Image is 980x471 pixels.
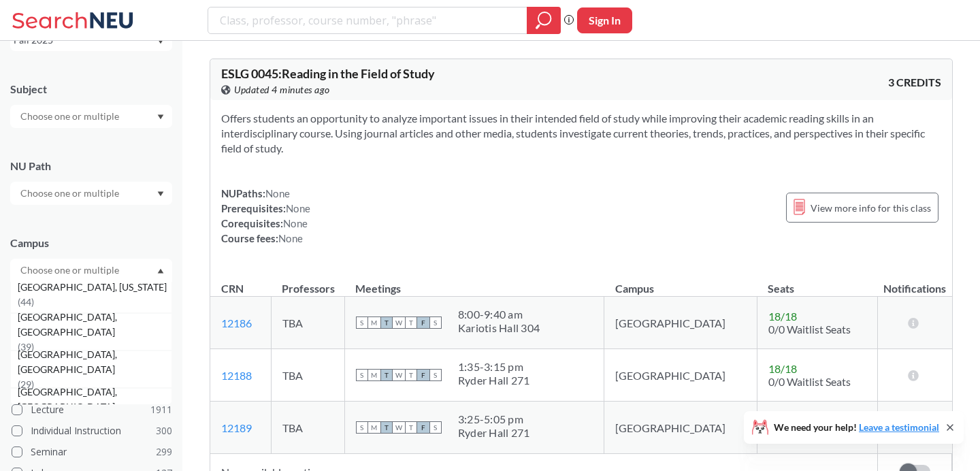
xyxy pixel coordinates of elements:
[18,310,171,340] span: [GEOGRAPHIC_DATA], [GEOGRAPHIC_DATA]
[458,426,530,440] div: Ryder Hall 271
[768,362,797,375] span: 18 / 18
[604,297,757,349] td: [GEOGRAPHIC_DATA]
[234,82,330,97] span: Updated 4 minutes ago
[405,369,417,381] span: T
[527,7,561,34] div: magnifying glass
[10,82,172,97] div: Subject
[878,267,952,297] th: Notifications
[14,108,128,125] input: Choose one or multiple
[774,423,939,432] span: We need your help!
[768,310,797,323] span: 18 / 18
[344,267,604,297] th: Meetings
[393,421,405,434] span: W
[221,316,252,329] a: 12186
[271,297,344,349] td: TBA
[859,421,939,433] a: Leave a testimonial
[380,421,393,434] span: T
[768,323,851,336] span: 0/0 Waitlist Seats
[278,232,303,244] span: None
[577,7,632,33] button: Sign In
[156,423,172,438] span: 300
[458,321,540,335] div: Kariotis Hall 304
[458,360,530,374] div: 1:35 - 3:15 pm
[368,369,380,381] span: M
[368,421,380,434] span: M
[417,369,429,381] span: F
[429,369,442,381] span: S
[18,378,34,390] span: ( 29 )
[14,185,128,201] input: Choose one or multiple
[156,444,172,459] span: 299
[356,369,368,381] span: S
[356,316,368,329] span: S
[10,182,172,205] div: Dropdown arrow
[157,191,164,197] svg: Dropdown arrow
[221,281,244,296] div: CRN
[458,374,530,387] div: Ryder Hall 271
[221,111,941,156] section: Offers students an opportunity to analyze important issues in their intended field of study while...
[10,159,172,174] div: NU Path
[458,308,540,321] div: 8:00 - 9:40 am
[286,202,310,214] span: None
[157,268,164,274] svg: Dropdown arrow
[604,402,757,454] td: [GEOGRAPHIC_DATA]
[536,11,552,30] svg: magnifying glass
[18,341,34,353] span: ( 39 )
[12,422,172,440] label: Individual Instruction
[18,296,34,308] span: ( 44 )
[221,369,252,382] a: 12188
[12,401,172,419] label: Lecture
[271,402,344,454] td: TBA
[417,316,429,329] span: F
[368,316,380,329] span: M
[417,421,429,434] span: F
[150,402,172,417] span: 1911
[10,235,172,250] div: Campus
[271,349,344,402] td: TBA
[18,385,171,415] span: [GEOGRAPHIC_DATA], [GEOGRAPHIC_DATA]
[10,105,172,128] div: Dropdown arrow
[218,9,517,32] input: Class, professor, course number, "phrase"
[221,421,252,434] a: 12189
[458,412,530,426] div: 3:25 - 5:05 pm
[768,375,851,388] span: 0/0 Waitlist Seats
[221,66,435,81] span: ESLG 0045 : Reading in the Field of Study
[157,114,164,120] svg: Dropdown arrow
[265,187,290,199] span: None
[18,280,169,295] span: [GEOGRAPHIC_DATA], [US_STATE]
[604,349,757,402] td: [GEOGRAPHIC_DATA]
[429,316,442,329] span: S
[405,316,417,329] span: T
[12,443,172,461] label: Seminar
[157,39,164,44] svg: Dropdown arrow
[393,316,405,329] span: W
[14,262,128,278] input: Choose one or multiple
[10,259,172,282] div: Dropdown arrow[GEOGRAPHIC_DATA](2075)Online(683)No campus, no room needed(359)[GEOGRAPHIC_DATA], ...
[283,217,308,229] span: None
[380,316,393,329] span: T
[356,421,368,434] span: S
[405,421,417,434] span: T
[757,267,877,297] th: Seats
[604,267,757,297] th: Campus
[18,347,171,377] span: [GEOGRAPHIC_DATA], [GEOGRAPHIC_DATA]
[429,421,442,434] span: S
[393,369,405,381] span: W
[221,186,310,246] div: NUPaths: Prerequisites: Corequisites: Course fees:
[811,199,931,216] span: View more info for this class
[888,75,941,90] span: 3 CREDITS
[271,267,344,297] th: Professors
[380,369,393,381] span: T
